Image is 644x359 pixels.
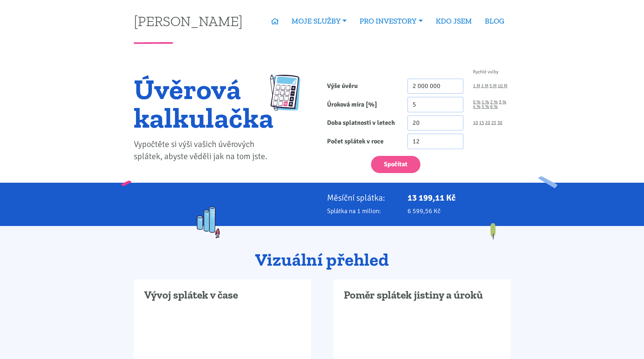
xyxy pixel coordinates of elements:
a: 3 % [499,100,506,104]
a: 1 M [473,84,480,88]
h1: Úvěrová kalkulačka [134,75,274,132]
p: 6 599,56 Kč [408,206,511,216]
p: Měsíční splátka: [327,193,398,203]
label: Úroková míra [%] [322,97,402,112]
h3: Vývoj splátek v čase [144,289,301,302]
a: 25 [491,121,496,125]
a: 2 % [490,100,498,104]
a: 2 M [481,84,488,88]
a: 15 [479,121,484,125]
a: 5 % [482,104,489,109]
a: 10 [473,121,478,125]
a: 0 % [473,100,480,104]
a: 10 M [498,84,507,88]
tspan: 8000 [152,339,159,343]
tspan: 10000 [150,329,159,333]
a: MOJE SLUŽBY [285,13,353,29]
a: 20 [485,121,490,125]
h2: Vizuální přehled [134,250,511,270]
a: 4 % [473,104,480,109]
a: 6 % [490,104,498,109]
p: Vypočtěte si výši vašich úvěrových splátek, abyste věděli jak na tom jste. [134,138,274,163]
a: KDO JSEM [429,13,478,29]
label: Doba splatnosti v letech [322,115,402,131]
span: Rychlé volby [473,70,498,74]
a: 30 [497,121,502,125]
label: Výše úvěru [322,79,402,94]
label: Počet splátek v roce [322,134,402,149]
p: 13 199,11 Kč [408,193,511,203]
tspan: 12000 [150,318,159,323]
a: BLOG [478,13,511,29]
tspan: 6000 [152,349,159,354]
p: Splátka na 1 milion: [327,206,398,216]
a: [PERSON_NAME] [134,14,243,28]
a: 1 % [482,100,489,104]
tspan: 14000 [150,308,159,312]
h3: Poměr splátek jistiny a úroků [344,289,500,302]
button: Spočítat [371,156,420,173]
a: 5 M [489,84,497,88]
a: PRO INVESTORY [353,13,429,29]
